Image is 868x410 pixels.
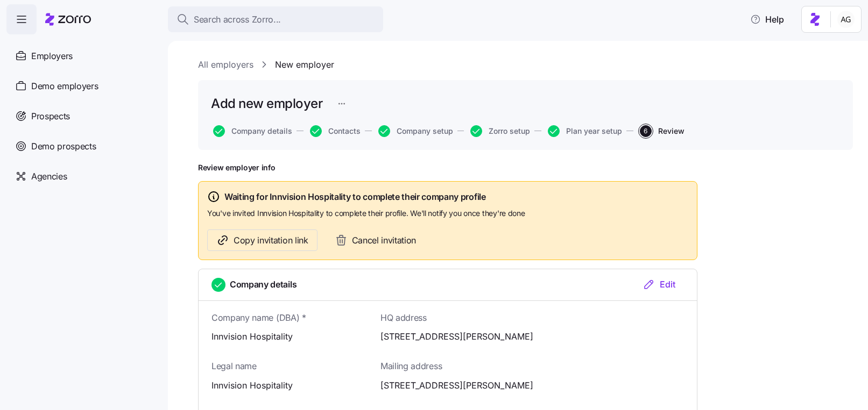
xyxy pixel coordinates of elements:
span: Search across Zorro... [194,13,281,26]
img: 5fc55c57e0610270ad857448bea2f2d5 [837,11,855,28]
span: [STREET_ADDRESS][PERSON_NAME] [380,379,697,392]
span: Copy invitation link [234,234,308,247]
span: Innvision Hospitality [211,330,359,343]
span: Prospects [31,110,70,123]
a: 6Review [638,125,684,137]
h1: Add new employer [211,95,322,112]
span: Cancel invitation [352,234,417,247]
span: Contacts [328,127,361,135]
a: Agencies [6,161,159,191]
a: Company setup [376,125,453,137]
span: Mailing address [380,359,442,373]
a: All employers [198,58,253,71]
div: Edit [643,278,675,291]
button: Copy invitation link [207,229,317,251]
a: Company details [211,125,292,137]
span: Demo employers [31,80,98,93]
a: Contacts [308,125,361,137]
span: Company setup [397,127,453,135]
button: Zorro setup [470,125,530,137]
span: Legal name [211,359,257,373]
span: Review [658,127,684,135]
button: Contacts [310,125,361,137]
span: Waiting for Innvision Hospitality to complete their company profile [224,190,486,204]
a: Demo employers [6,71,159,101]
button: Cancel invitation [326,231,425,250]
span: Company details [231,127,292,135]
a: Plan year setup [546,125,622,137]
button: Company setup [378,125,453,137]
span: Help [750,13,784,26]
span: Employers [31,49,73,63]
button: Edit [634,278,684,291]
span: HQ address [380,311,427,325]
span: Demo prospects [31,140,96,153]
a: Zorro setup [468,125,530,137]
a: Employers [6,41,159,71]
span: 6 [640,125,652,137]
a: Prospects [6,101,159,131]
button: Plan year setup [548,125,622,137]
h1: Review employer info [198,163,697,172]
button: Search across Zorro... [168,6,383,32]
span: [STREET_ADDRESS][PERSON_NAME] [380,330,697,343]
span: You've invited Innvision Hospitality to complete their profile. We'll notify you once they're done [207,208,688,219]
span: Plan year setup [566,127,622,135]
button: 6Review [640,125,684,137]
span: Innvision Hospitality [211,379,359,392]
a: New employer [275,58,334,71]
span: Company details [230,278,297,291]
button: Company details [213,125,292,137]
span: Company name (DBA) * [211,311,306,325]
span: Agencies [31,170,67,183]
a: Demo prospects [6,131,159,161]
button: Help [742,9,793,30]
span: Zorro setup [489,127,530,135]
